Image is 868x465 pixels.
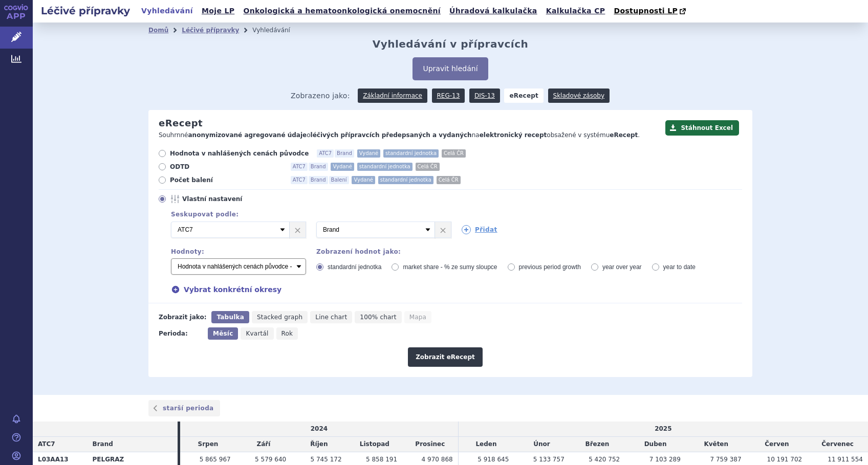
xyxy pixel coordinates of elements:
[328,263,381,271] span: standardní jednotka
[291,437,346,452] td: Říjen
[161,222,742,238] div: 2
[663,263,696,271] span: year to date
[458,437,514,452] td: Leden
[290,222,306,237] a: ×
[357,149,380,158] span: Vydané
[161,211,742,218] div: Seskupovat podle:
[291,163,308,171] span: ATC7
[138,4,196,18] a: Vyhledávání
[213,330,233,337] span: Měsíc
[159,311,206,323] div: Zobrazit jako:
[373,38,529,50] h2: Vyhledávání v přípravcích
[478,456,509,463] span: 5 918 645
[171,248,306,255] div: Hodnoty:
[383,149,439,158] span: standardní jednotka
[432,88,465,103] a: REG-13
[180,422,458,436] td: 2024
[413,57,488,80] button: Upravit hledání
[360,314,396,321] span: 100% chart
[161,284,742,295] div: Vybrat konkrétní okresy
[416,163,440,171] span: Celá ČR
[458,422,868,436] td: 2025
[33,4,138,18] h2: Léčivé přípravky
[255,456,286,463] span: 5 579 640
[378,176,433,184] span: standardní jednotka
[309,163,328,171] span: Brand
[315,314,347,321] span: Line chart
[257,314,302,321] span: Stacked graph
[170,163,283,171] span: ODTD
[281,330,293,337] span: Rok
[611,4,691,18] a: Dostupnosti LP
[519,263,581,271] span: previous period growth
[533,456,565,463] span: 5 133 757
[625,437,686,452] td: Duben
[200,456,231,463] span: 5 865 967
[357,163,413,171] span: standardní jednotka
[409,314,426,321] span: Mapa
[665,120,739,136] button: Stáhnout Excel
[686,437,747,452] td: Květen
[252,23,303,38] li: Vyhledávání
[437,176,461,184] span: Celá ČR
[291,88,350,103] span: Zobrazeno jako:
[747,437,808,452] td: Červen
[504,88,544,103] strong: eRecept
[710,456,741,463] span: 7 759 387
[602,263,642,271] span: year over year
[180,437,235,452] td: Srpen
[240,4,444,18] a: Onkologická a hematoonkologická onemocnění
[543,4,609,18] a: Kalkulačka CP
[236,437,291,452] td: Září
[331,163,354,171] span: Vydané
[767,456,802,463] span: 10 191 702
[309,176,328,184] span: Brand
[182,195,295,203] span: Vlastní nastavení
[159,131,660,140] p: Souhrnné o na obsažené v systému .
[442,149,466,158] span: Celá ČR
[170,176,283,184] span: Počet balení
[199,4,237,18] a: Moje LP
[311,456,342,463] span: 5 745 172
[402,437,458,452] td: Prosinec
[408,347,483,367] button: Zobrazit eRecept
[589,456,620,463] span: 5 420 752
[159,327,203,340] div: Perioda:
[148,27,168,34] a: Domů
[93,440,113,448] span: Brand
[462,225,497,234] a: Přidat
[311,131,472,139] strong: léčivých přípravcích předepsaných a vydaných
[548,88,610,103] a: Skladové zásoby
[188,131,307,139] strong: anonymizované agregované údaje
[614,7,678,15] span: Dostupnosti LP
[828,456,863,463] span: 11 911 554
[480,131,547,139] strong: elektronický recept
[159,118,203,129] h2: eRecept
[649,456,681,463] span: 7 103 289
[807,437,868,452] td: Červenec
[246,330,268,337] span: Kvartál
[182,27,239,34] a: Léčivé přípravky
[610,131,638,139] strong: eRecept
[403,263,497,271] span: market share - % ze sumy sloupce
[435,222,451,237] a: ×
[358,88,427,103] a: Základní informace
[316,248,742,255] div: Zobrazení hodnot jako:
[570,437,625,452] td: Březen
[170,149,309,158] span: Hodnota v nahlášených cenách původce
[216,314,244,321] span: Tabulka
[469,88,500,103] a: DIS-13
[335,149,354,158] span: Brand
[514,437,569,452] td: Únor
[317,149,334,158] span: ATC7
[148,400,220,416] a: starší perioda
[291,176,308,184] span: ATC7
[446,4,540,18] a: Úhradová kalkulačka
[347,437,402,452] td: Listopad
[422,456,453,463] span: 4 970 868
[352,176,375,184] span: Vydané
[366,456,397,463] span: 5 858 191
[329,176,349,184] span: Balení
[38,440,55,448] span: ATC7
